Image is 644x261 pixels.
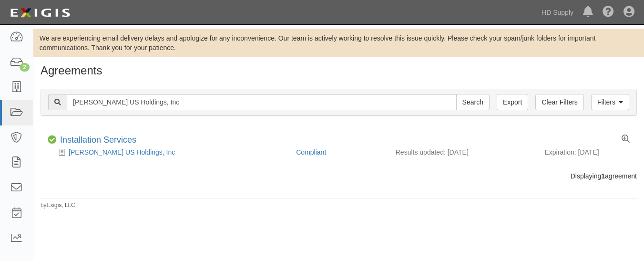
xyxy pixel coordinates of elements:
[47,202,75,209] a: Exigis, LLC
[48,147,289,157] div: Wren US Holdings, Inc
[20,63,30,72] div: 2
[535,94,583,110] a: Clear Filters
[67,94,457,110] input: Search
[48,136,56,144] i: Compliant
[537,3,578,22] a: HD Supply
[60,135,136,145] a: Installation Services
[603,7,614,18] i: Help Center - Complianz
[296,148,326,156] a: Compliant
[69,148,175,156] a: [PERSON_NAME] US Holdings, Inc
[60,135,136,146] div: Installation Services
[545,147,630,157] div: Expiration: [DATE]
[33,171,644,181] div: Displaying agreement
[622,135,630,144] a: View results summary
[33,33,644,52] div: We are experiencing email delivery delays and apologize for any inconvenience. Our team is active...
[497,94,528,110] a: Export
[7,4,73,21] img: logo-5460c22ac91f19d4615b14bd174203de0afe785f0fc80cf4dbbc73dc1793850b.png
[601,172,605,180] b: 1
[591,94,629,110] a: Filters
[396,147,531,157] div: Results updated: [DATE]
[456,94,490,110] input: Search
[41,64,637,77] h1: Agreements
[41,201,75,209] small: by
